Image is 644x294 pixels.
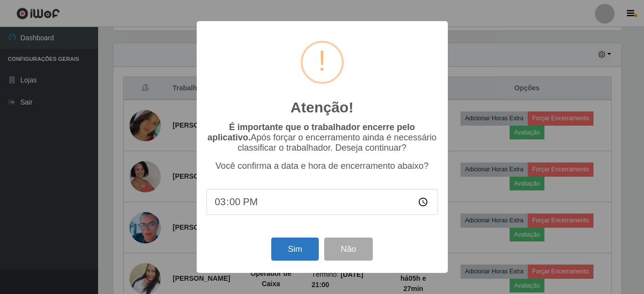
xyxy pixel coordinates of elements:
[206,161,438,171] p: Você confirma a data e hora de encerramento abaixo?
[290,99,353,116] h2: Atenção!
[206,122,438,153] p: Após forçar o encerramento ainda é necessário classificar o trabalhador. Deseja continuar?
[271,238,319,261] button: Sim
[207,122,415,142] b: É importante que o trabalhador encerre pelo aplicativo.
[324,238,373,261] button: Não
